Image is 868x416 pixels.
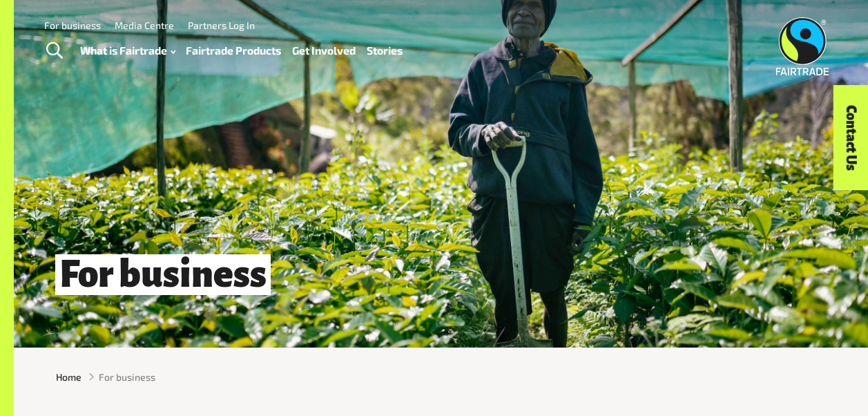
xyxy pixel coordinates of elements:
[80,41,175,60] a: What is Fairtrade
[292,41,356,60] a: Get Involved
[188,19,255,31] a: Partners Log In
[115,19,174,31] a: Media Centre
[37,34,71,68] a: Toggle Search
[56,370,81,384] a: Home
[186,41,281,60] a: Fairtrade Products
[55,254,271,295] span: For business
[367,41,403,60] a: Stories
[776,17,829,75] img: Fairtrade Australia New Zealand logo
[44,19,101,31] a: For business
[99,370,155,384] span: For business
